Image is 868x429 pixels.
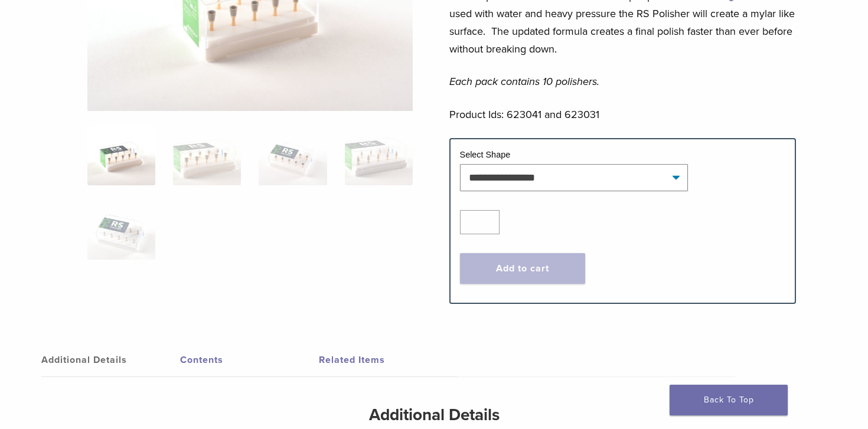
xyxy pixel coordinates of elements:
[87,126,155,185] img: RS-Polihser-Cup-3-324x324.jpg
[460,150,511,159] label: Select Shape
[87,201,155,260] img: RS Polisher - Image 5
[319,343,458,376] a: Related Items
[460,253,585,284] button: Add to cart
[449,75,599,88] em: Each pack contains 10 polishers.
[41,343,180,376] a: Additional Details
[180,343,319,376] a: Contents
[259,126,327,185] img: RS Polisher - Image 3
[449,106,797,123] p: Product Ids: 623041 and 623031
[345,126,413,185] img: RS Polisher - Image 4
[670,385,788,415] a: Back To Top
[173,126,241,185] img: RS Polisher - Image 2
